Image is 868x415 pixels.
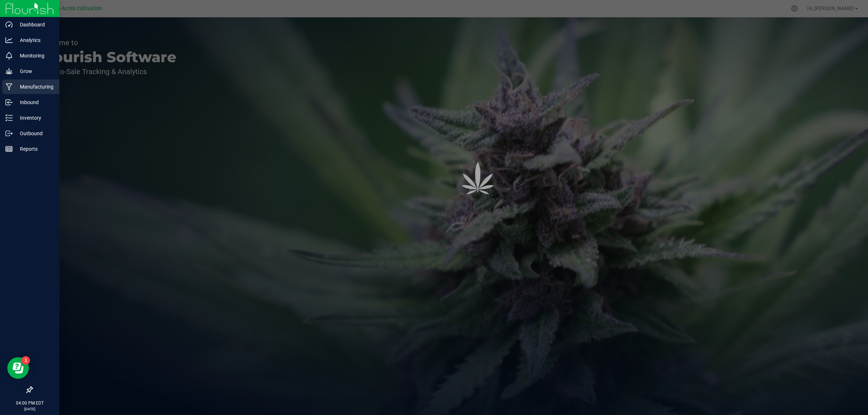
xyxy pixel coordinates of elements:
[5,145,13,153] inline-svg: Reports
[13,82,56,91] p: Manufacturing
[5,114,13,121] inline-svg: Inventory
[5,37,13,44] inline-svg: Analytics
[5,83,13,90] inline-svg: Manufacturing
[13,114,56,122] p: Inventory
[13,67,56,76] p: Grow
[5,21,13,28] inline-svg: Dashboard
[13,129,56,138] p: Outbound
[3,400,56,406] p: 04:00 PM EDT
[3,406,56,412] p: [DATE]
[13,51,56,60] p: Monitoring
[7,357,29,379] iframe: Resource center
[13,98,56,107] p: Inbound
[5,99,13,106] inline-svg: Inbound
[5,130,13,137] inline-svg: Outbound
[5,68,13,75] inline-svg: Grow
[13,145,56,153] p: Reports
[13,20,56,29] p: Dashboard
[5,52,13,59] inline-svg: Monitoring
[21,356,30,365] iframe: Resource center unread badge
[13,36,56,44] p: Analytics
